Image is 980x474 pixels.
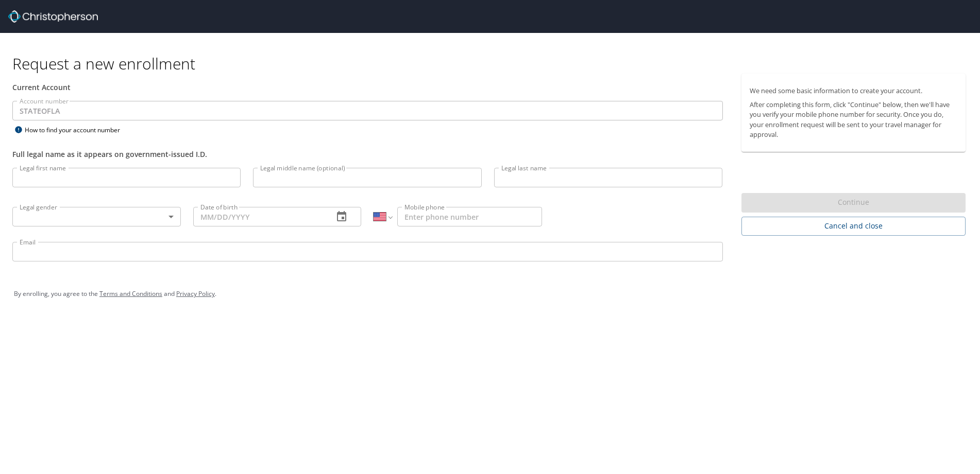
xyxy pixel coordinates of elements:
[12,149,723,160] div: Full legal name as it appears on government-issued I.D.
[750,220,958,233] span: Cancel and close
[99,289,162,298] a: Terms and Conditions
[8,10,98,23] img: cbt logo
[397,207,542,226] input: Enter phone number
[750,86,958,96] p: We need some basic information to create your account.
[12,207,181,226] div: ​
[14,281,966,307] div: By enrolling, you agree to the and .
[12,82,723,93] div: Current Account
[12,124,141,136] div: How to find your account number
[750,100,958,139] p: After completing this form, click "Continue" below, then we'll have you verify your mobile phone ...
[176,289,215,298] a: Privacy Policy
[193,207,326,226] input: MM/DD/YYYY
[741,217,966,236] button: Cancel and close
[12,54,974,74] h1: Request a new enrollment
